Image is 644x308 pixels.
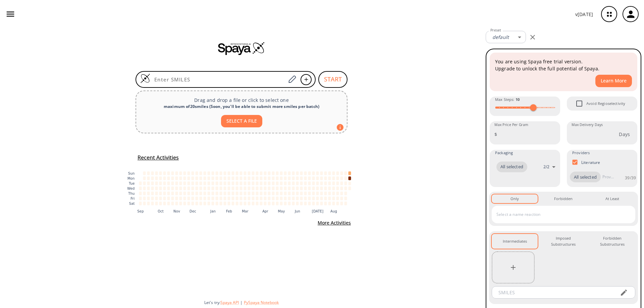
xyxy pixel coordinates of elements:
g: cell [139,171,351,205]
img: Logo Spaya [140,73,150,83]
text: Wed [127,187,135,190]
p: Drag and drop a file or click to select one [142,97,341,104]
input: Select a name reaction [495,209,622,220]
div: At Least [605,196,619,202]
span: | [239,300,244,305]
text: Mon [127,177,135,180]
p: Literature [581,160,600,165]
button: Intermediates [492,234,538,249]
text: May [278,209,285,213]
button: PySpaya Notebook [244,300,279,305]
text: Feb [226,209,232,213]
p: 2 / 2 [543,164,549,170]
button: START [318,71,347,88]
button: Learn More [595,75,632,87]
span: All selected [496,164,527,170]
div: Forbidden Substructures [595,235,630,248]
g: x-axis tick label [137,209,337,213]
text: Thu [128,192,135,195]
img: Spaya logo [218,42,265,55]
p: $ [494,131,497,138]
text: Dec [190,209,196,213]
label: Preset [490,28,501,33]
button: Forbidden [540,194,586,203]
p: You are using Spaya free trial version. Upgrade to unlock the full potential of Spaya. [495,58,632,72]
span: Avoid Regioselectivity [572,97,586,111]
text: Sun [128,172,135,175]
text: Mar [242,209,249,213]
div: maximum of 20 smiles ( Soon, you'll be able to submit more smiles per batch ) [142,104,341,110]
strong: 10 [516,97,520,102]
text: Tue [128,182,135,185]
text: Nov [173,209,180,213]
span: All selected [570,174,601,181]
label: Max Price Per Gram [494,122,528,127]
em: default [492,34,509,40]
span: Providers [572,150,590,156]
input: SMILES [494,286,614,299]
div: Intermediates [503,238,527,244]
button: Recent Activities [135,152,181,163]
g: y-axis tick label [127,172,135,205]
span: Max Steps : [495,97,520,103]
input: Enter SMILES [150,76,286,83]
span: Avoid Regioselectivity [586,101,625,107]
div: Let's try: [204,300,480,305]
text: [DATE] [312,209,324,213]
text: Jan [210,209,216,213]
input: Provider name [601,172,615,182]
text: Fri [130,197,135,200]
p: v [DATE] [575,11,593,18]
button: Forbidden Substructures [589,234,635,249]
div: Imposed Substructures [546,235,581,248]
button: Only [492,194,538,203]
p: Days [619,131,630,138]
text: Aug [330,209,337,213]
button: SELECT A FILE [221,115,262,127]
text: Sep [137,209,144,213]
p: 39 / 39 [625,175,636,181]
div: Forbidden [554,196,573,202]
text: Sat [129,202,135,205]
label: Max Delivery Days [572,122,603,127]
button: Imposed Substructures [540,234,586,249]
text: Jun [294,209,300,213]
div: Only [511,196,519,202]
text: Apr [262,209,268,213]
span: Packaging [495,150,513,156]
button: At Least [589,194,635,203]
button: More Activities [315,217,354,229]
h5: Recent Activities [138,154,179,161]
text: Oct [158,209,164,213]
button: Spaya API [220,300,239,305]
